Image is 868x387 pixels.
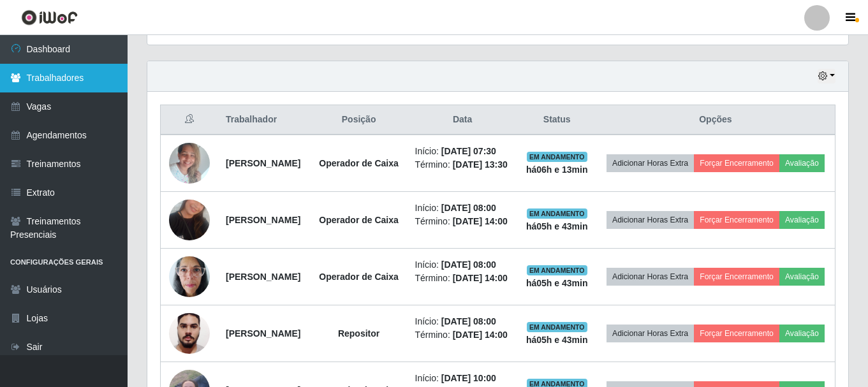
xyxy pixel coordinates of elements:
[607,154,694,172] button: Adicionar Horas Extra
[218,105,311,135] th: Trabalhador
[169,306,210,360] img: 1750175754354.jpeg
[441,203,496,213] time: [DATE] 08:00
[415,258,510,272] li: Início:
[408,105,518,135] th: Data
[415,158,510,172] li: Término:
[415,315,510,328] li: Início:
[415,272,510,285] li: Término:
[694,268,779,286] button: Forçar Encerramento
[453,216,508,226] time: [DATE] 14:00
[779,211,825,229] button: Avaliação
[415,201,510,215] li: Início:
[21,10,78,26] img: CoreUI Logo
[607,268,694,286] button: Adicionar Horas Extra
[779,268,825,286] button: Avaliação
[226,215,300,225] strong: [PERSON_NAME]
[779,325,825,342] button: Avaliação
[319,158,399,168] strong: Operador de Caixa
[526,335,588,345] strong: há 05 h e 43 min
[596,105,835,135] th: Opções
[338,328,379,339] strong: Repositor
[453,159,508,170] time: [DATE] 13:30
[527,152,587,162] span: EM ANDAMENTO
[527,265,587,275] span: EM ANDAMENTO
[319,215,399,225] strong: Operador de Caixa
[319,272,399,282] strong: Operador de Caixa
[694,211,779,229] button: Forçar Encerramento
[169,249,210,303] img: 1740495747223.jpeg
[694,154,779,172] button: Forçar Encerramento
[441,259,496,270] time: [DATE] 08:00
[415,372,510,385] li: Início:
[526,278,588,288] strong: há 05 h e 43 min
[607,325,694,342] button: Adicionar Horas Extra
[226,328,300,339] strong: [PERSON_NAME]
[694,325,779,342] button: Forçar Encerramento
[526,164,588,175] strong: há 06 h e 13 min
[527,322,587,332] span: EM ANDAMENTO
[169,184,210,256] img: 1730602646133.jpeg
[453,330,508,340] time: [DATE] 14:00
[527,208,587,219] span: EM ANDAMENTO
[169,136,210,190] img: 1740601468403.jpeg
[607,211,694,229] button: Adicionar Horas Extra
[453,273,508,283] time: [DATE] 14:00
[311,105,408,135] th: Posição
[441,316,496,326] time: [DATE] 08:00
[441,373,496,383] time: [DATE] 10:00
[779,154,825,172] button: Avaliação
[415,145,510,158] li: Início:
[226,158,300,168] strong: [PERSON_NAME]
[415,328,510,342] li: Término:
[441,146,496,156] time: [DATE] 07:30
[226,272,300,282] strong: [PERSON_NAME]
[415,215,510,228] li: Término:
[518,105,596,135] th: Status
[526,221,588,231] strong: há 05 h e 43 min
